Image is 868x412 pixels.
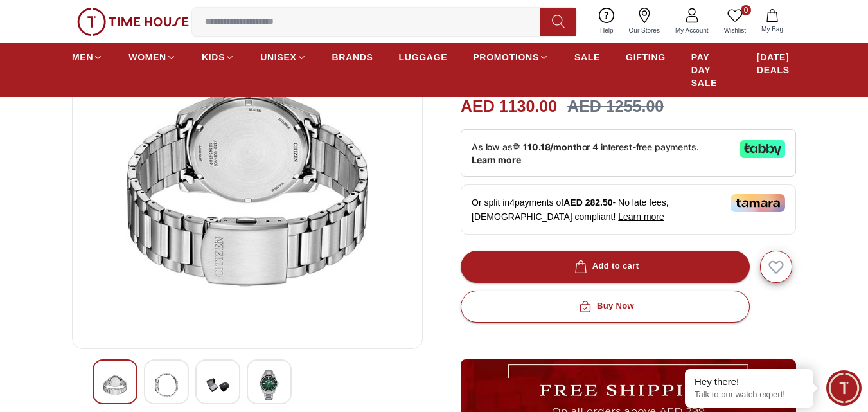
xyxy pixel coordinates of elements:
[332,51,373,64] span: BRANDS
[72,46,103,69] a: MEN
[626,46,666,69] a: GIFTING
[695,375,804,388] div: Hey there!
[621,5,668,38] a: Our Stores
[332,46,373,69] a: BRANDS
[83,30,412,338] img: CITIZEN Eco Drive Men - AW1811-82X
[572,259,639,274] div: Add to cart
[473,46,549,69] a: PROMOTIONS
[260,46,306,69] a: UNISEX
[461,184,796,235] div: Or split in 4 payments of - No late fees, [DEMOGRAPHIC_DATA] compliant!
[103,370,127,400] img: CITIZEN Eco Drive Men - AW1811-82X
[461,94,557,119] h2: AED 1130.00
[731,194,785,212] img: Tamara
[155,370,178,400] img: CITIZEN Eco Drive Men - AW1811-82X
[595,26,619,35] span: Help
[72,51,93,64] span: MEN
[202,46,235,69] a: KIDS
[399,46,448,69] a: LUGGAGE
[258,370,281,400] img: CITIZEN Eco Drive Men - AW1811-82X
[473,51,539,64] span: PROMOTIONS
[670,26,714,35] span: My Account
[757,46,796,82] a: [DATE] DEALS
[695,390,804,400] p: Talk to our watch expert!
[574,51,600,64] span: SALE
[618,211,664,222] span: Learn more
[624,26,665,35] span: Our Stores
[691,51,731,89] span: PAY DAY SALE
[716,5,754,38] a: 0Wishlist
[756,24,788,34] span: My Bag
[461,251,750,283] button: Add to cart
[719,26,751,35] span: Wishlist
[741,5,751,15] span: 0
[399,51,448,64] span: LUGGAGE
[757,51,796,76] span: [DATE] DEALS
[563,197,612,208] span: AED 282.50
[128,46,176,69] a: WOMEN
[260,51,296,64] span: UNISEX
[626,51,666,64] span: GIFTING
[574,46,600,69] a: SALE
[826,370,862,406] div: Chat Widget
[461,291,750,323] button: Buy Now
[592,5,621,38] a: Help
[206,370,229,400] img: CITIZEN Eco Drive Men - AW1811-82X
[128,51,166,64] span: WOMEN
[202,51,225,64] span: KIDS
[754,6,791,37] button: My Bag
[576,299,634,314] div: Buy Now
[691,46,731,94] a: PAY DAY SALE
[77,8,189,36] img: ...
[567,94,664,119] h3: AED 1255.00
